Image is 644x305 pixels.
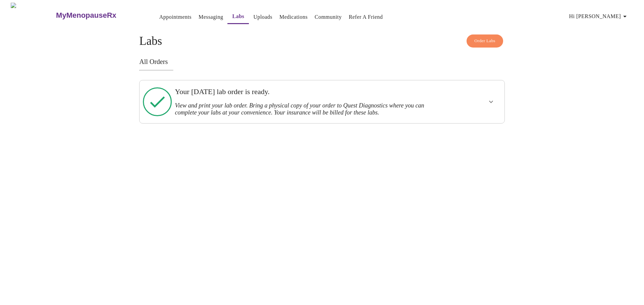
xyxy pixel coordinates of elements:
[312,10,344,24] button: Community
[346,10,386,24] button: Refer a Friend
[253,12,272,22] a: Uploads
[199,12,223,22] a: Messaging
[279,12,308,22] a: Medications
[11,3,55,28] img: MyMenopauseRx Logo
[175,102,434,116] h3: View and print your lab order. Bring a physical copy of your order to Quest Diagnostics where you...
[251,10,275,24] button: Uploads
[567,10,632,23] button: Hi [PERSON_NAME]
[157,10,194,24] button: Appointments
[569,12,629,21] span: Hi [PERSON_NAME]
[55,4,143,27] a: MyMenopauseRx
[277,10,310,24] button: Medications
[227,10,249,24] button: Labs
[159,12,192,22] a: Appointments
[175,87,434,96] h3: Your [DATE] lab order is ready.
[196,10,226,24] button: Messaging
[139,58,505,66] h3: All Orders
[474,37,495,45] span: Order Labs
[139,34,505,48] h4: Labs
[315,12,342,22] a: Community
[56,11,116,20] h3: MyMenopauseRx
[349,12,383,22] a: Refer a Friend
[483,94,499,110] button: show more
[467,34,503,48] button: Order Labs
[232,12,245,21] a: Labs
